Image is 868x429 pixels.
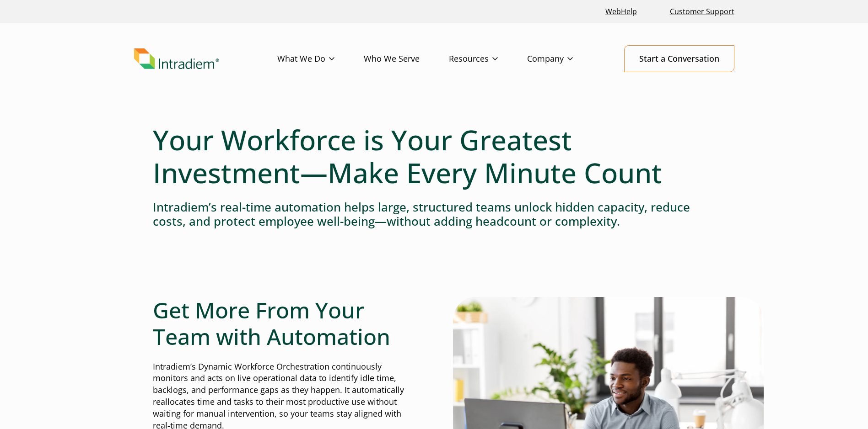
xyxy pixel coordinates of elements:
h2: Get More From Your Team with Automation [153,297,415,350]
h4: Intradiem’s real-time automation helps large, structured teams unlock hidden capacity, reduce cos... [153,200,716,228]
a: Resources [449,46,527,72]
a: Company [527,46,602,72]
a: Who We Serve [364,46,449,72]
a: Start a Conversation [624,45,734,72]
img: Intradiem [134,48,219,69]
a: What We Do [277,46,364,72]
a: Link to homepage of Intradiem [134,48,277,69]
a: Link opens in a new window [602,2,641,21]
h1: Your Workforce is Your Greatest Investment—Make Every Minute Count [153,123,716,189]
a: Customer Support [666,2,738,21]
